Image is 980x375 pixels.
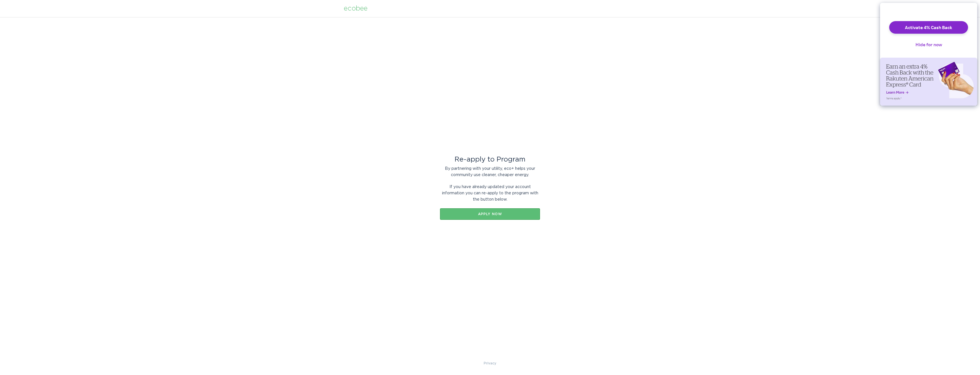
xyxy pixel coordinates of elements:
div: By partnering with your utility, eco+ helps your community use cleaner, cheaper energy. [440,166,540,178]
div: If you have already updated your account information you can re-apply to the program with the but... [440,184,540,203]
div: ecobee [344,5,367,12]
button: Apply now [440,208,540,220]
a: Privacy Policy & Terms of Use [484,360,496,366]
div: Apply now [443,212,537,216]
div: Re-apply to Program [440,156,540,163]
